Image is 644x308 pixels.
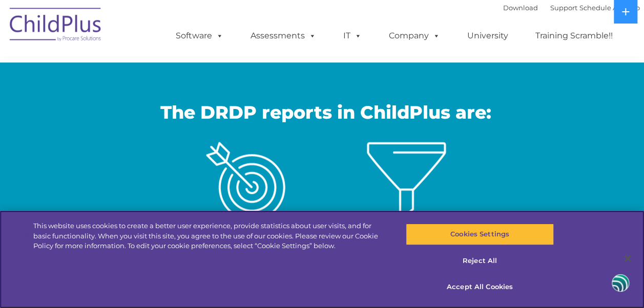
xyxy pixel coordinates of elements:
[612,274,629,293] img: svg+xml;base64,PHN2ZyB3aWR0aD0iNDgiIGhlaWdodD0iNDgiIHZpZXdCb3g9IjAgMCA0OCA0OCIgZmlsbD0ibm9uZSIgeG...
[406,250,554,272] button: Reject All
[333,26,372,46] a: IT
[8,101,644,124] h2: The DRDP reports in ChildPlus are:
[457,26,518,46] a: University
[165,26,234,46] a: Software
[379,26,450,46] a: Company
[579,4,640,12] a: Schedule A Demo
[525,26,623,46] a: Training Scramble!!
[206,142,285,221] img: reliable
[406,224,554,245] button: Cookies Settings
[240,26,326,46] a: Assessments
[406,276,554,298] button: Accept All Cookies
[5,1,107,52] img: ChildPlus by Procare Solutions
[550,4,577,12] a: Support
[503,4,538,12] a: Download
[616,247,639,270] button: Close
[33,221,386,251] div: This website uses cookies to create a better user experience, provide statistics about user visit...
[367,142,446,221] img: filter
[503,4,640,12] font: |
